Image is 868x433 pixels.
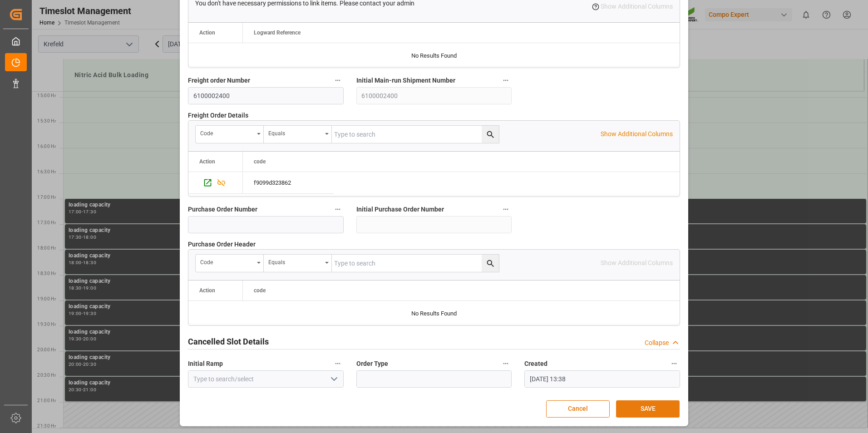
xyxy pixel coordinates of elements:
span: Initial Main-run Shipment Number [356,76,455,85]
button: Initial Main-run Shipment Number [500,74,512,86]
button: Freight order Number [332,74,344,86]
button: Initial Purchase Order Number [500,203,512,215]
button: Cancel [546,400,610,418]
h2: Cancelled Slot Details [188,335,269,348]
button: open menu [264,255,332,272]
span: Freight Order Details [188,111,248,120]
button: open menu [196,255,264,272]
div: code [200,127,254,138]
div: Action [199,30,215,36]
span: Created [524,359,547,369]
button: open menu [326,372,340,386]
button: search button [482,126,499,143]
span: code [254,158,266,165]
span: Initial Purchase Order Number [356,205,444,214]
button: Created [668,358,680,369]
button: open menu [264,126,332,143]
span: Purchase Order Number [188,205,257,214]
span: Logward Reference [254,30,301,36]
span: code [254,287,266,294]
input: Type to search [332,255,499,272]
div: Equals [268,127,322,138]
span: Purchase Order Header [188,240,256,249]
button: open menu [196,126,264,143]
input: Type to search [332,126,499,143]
div: Action [199,158,215,165]
div: Equals [268,256,322,266]
div: Action [199,287,215,294]
button: Order Type [500,358,512,369]
div: Press SPACE to select this row. [243,172,334,194]
button: Initial Ramp [332,358,344,369]
div: code [200,256,254,266]
button: Purchase Order Number [332,203,344,215]
button: SAVE [616,400,680,418]
input: Type to search/select [188,370,344,388]
span: Order Type [356,359,388,369]
input: DD.MM.YYYY HH:MM [524,370,680,388]
p: Show Additional Columns [601,129,673,139]
button: search button [482,255,499,272]
div: f9099d323862 [243,172,334,193]
span: Freight order Number [188,76,250,85]
div: Press SPACE to select this row. [188,172,243,194]
span: Initial Ramp [188,359,223,369]
div: Collapse [645,338,669,348]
